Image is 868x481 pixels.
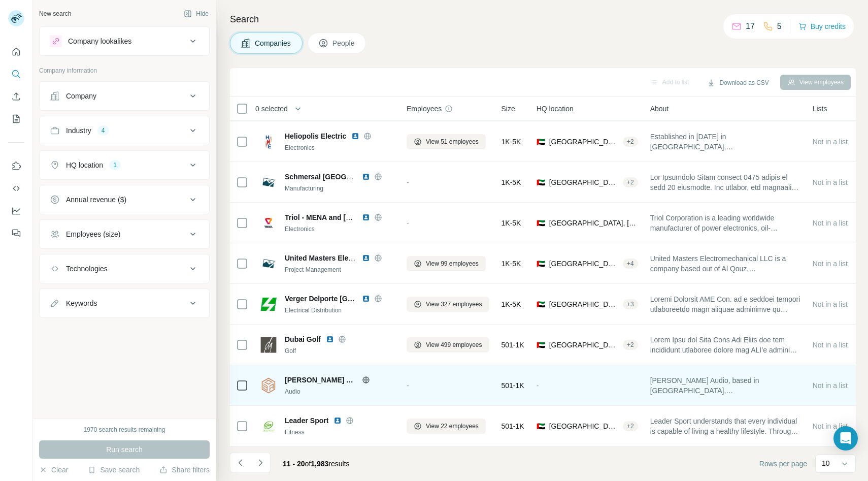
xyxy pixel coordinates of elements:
span: 1,983 [311,460,328,468]
span: View 327 employees [426,300,482,309]
span: Leader Sport understands that every individual is capable of living a healthy lifestyle. Through ... [650,416,800,436]
span: About [650,104,669,114]
img: LinkedIn logo [362,213,370,221]
span: Triol - MENA and [GEOGRAPHIC_DATA] [285,213,419,221]
div: Company lookalikes [68,36,131,46]
p: 5 [777,20,782,33]
span: Not in a list [813,219,848,227]
span: 501-1K [502,421,524,431]
button: Search [8,65,24,83]
button: Navigate to previous page [230,453,250,473]
span: United Masters Electromechanical UME [285,254,418,262]
span: View 51 employees [426,137,479,146]
img: Logo of United Masters Electromechanical UME [260,255,277,272]
span: [GEOGRAPHIC_DATA] [549,137,619,147]
img: Logo of Verger Delporte UAE [260,296,277,312]
button: Company [40,84,209,108]
button: Technologies [40,256,209,281]
button: Keywords [40,291,209,315]
div: Technologies [66,264,108,274]
span: [PERSON_NAME] Audio, based in [GEOGRAPHIC_DATA], [GEOGRAPHIC_DATA], is renowned for designing hig... [650,375,800,396]
div: Electronics [285,225,394,234]
span: Loremi Dolorsit AME Con. ad e seddoei tempori utlaboreetdo magn aliquae adminimve qu NOSTR EXERCI... [650,294,800,314]
button: Quick start [8,43,24,61]
span: Verger Delporte [GEOGRAPHIC_DATA] [285,294,357,304]
img: Logo of Dubai Golf [260,337,277,353]
span: [GEOGRAPHIC_DATA], [GEOGRAPHIC_DATA] [549,299,619,309]
span: [PERSON_NAME] Audio [285,375,357,385]
span: Established in [DATE] in [GEOGRAPHIC_DATA], [GEOGRAPHIC_DATA] Electric [DATE] is one of the leadi... [650,132,800,152]
img: Logo of Triol - MENA and Africa [260,215,277,231]
div: Employees (size) [66,229,120,239]
img: LinkedIn logo [333,416,342,425]
span: - [407,219,409,227]
div: + 4 [623,259,638,268]
span: Size [502,104,515,114]
div: HQ location [66,160,103,170]
span: Employees [407,104,442,114]
div: Electronics [285,143,394,152]
div: 4 [97,126,109,135]
span: Not in a list [813,381,848,390]
div: Company [66,91,96,101]
span: 1K-5K [502,218,521,228]
button: Dashboard [8,202,24,220]
span: - [537,381,539,390]
div: Fitness [285,428,394,437]
button: Hide [177,6,216,21]
span: 501-1K [502,340,524,350]
button: Buy credits [798,19,846,34]
button: View 22 employees [407,419,486,434]
div: Golf [285,346,394,356]
button: Industry4 [40,118,209,143]
button: Download as CSV [700,75,776,90]
span: Rows per page [759,459,807,469]
h4: Search [230,12,856,26]
button: Company lookalikes [40,29,209,53]
button: View 327 employees [407,297,489,312]
span: View 22 employees [426,422,479,431]
img: LinkedIn logo [326,335,334,343]
span: results [283,460,350,468]
span: View 499 employees [426,340,482,349]
img: LinkedIn logo [362,254,370,262]
span: Lists [813,104,827,114]
div: 1 [109,161,121,170]
img: Logo of Schmersal Middle East [260,174,277,190]
img: LinkedIn logo [362,295,370,303]
span: 🇦🇪 [537,421,545,431]
div: + 2 [623,340,638,349]
span: [GEOGRAPHIC_DATA], [GEOGRAPHIC_DATA] [549,259,619,269]
button: Employees (size) [40,222,209,246]
button: Save search [88,465,140,475]
span: United Masters Electromechanical LLC is a company based out of Al Qouz, [GEOGRAPHIC_DATA], [GEOGR... [650,253,800,274]
button: View 499 employees [407,337,489,352]
span: View 99 employees [426,259,479,268]
span: Companies [255,38,292,48]
span: HQ location [537,104,574,114]
span: Not in a list [813,341,848,349]
img: Logo of Burson Audio [260,377,277,394]
span: 11 - 20 [283,460,305,468]
span: [GEOGRAPHIC_DATA], [GEOGRAPHIC_DATA] [549,177,619,187]
span: Not in a list [813,300,848,308]
div: 1970 search results remaining [84,425,165,434]
span: 1K-5K [502,177,521,187]
span: 🇦🇪 [537,177,545,187]
div: Electrical Distribution [285,306,394,315]
span: - [407,381,409,390]
div: Industry [66,125,91,136]
span: 1K-5K [502,259,521,269]
div: + 2 [623,137,638,146]
span: Not in a list [813,178,848,186]
p: 10 [822,458,830,468]
span: 🇦🇪 [537,299,545,309]
button: Use Surfe on LinkedIn [8,157,24,175]
span: [GEOGRAPHIC_DATA], [GEOGRAPHIC_DATA] [549,218,638,228]
span: Heliopolis Electric [285,131,346,141]
span: 🇦🇪 [537,340,545,350]
div: Manufacturing [285,184,394,193]
button: Clear [39,465,68,475]
span: 0 selected [255,104,288,114]
span: 501-1K [502,380,524,391]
